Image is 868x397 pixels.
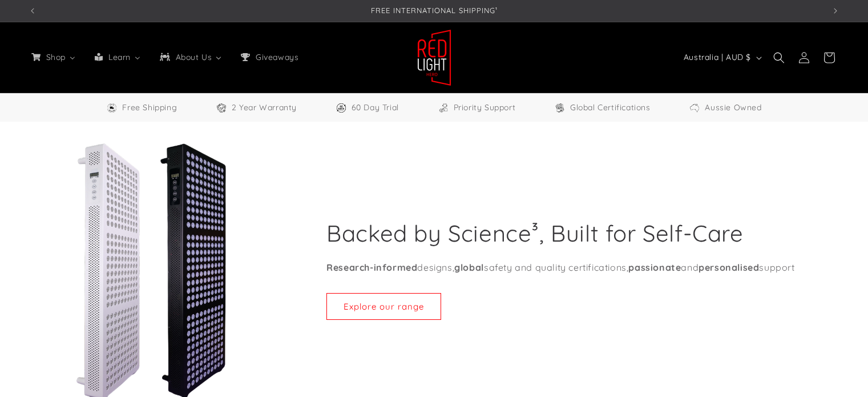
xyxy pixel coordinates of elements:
a: Free Worldwide Shipping [106,101,177,115]
a: 60 Day Trial [336,101,399,115]
summary: Search [766,45,792,70]
span: Learn [106,52,132,62]
img: Free Shipping Icon [106,102,118,114]
a: Learn [85,45,150,69]
span: Free Shipping [122,101,177,115]
a: About Us [150,45,231,69]
img: Warranty Icon [216,102,227,114]
span: Priority Support [454,101,516,115]
span: Aussie Owned [705,101,761,115]
img: Aussie Owned Icon [689,102,700,114]
span: 2 Year Warranty [232,101,297,115]
span: About Us [173,52,213,62]
p: designs, safety and quality certifications, and support [326,259,794,276]
strong: global [454,262,484,273]
a: Giveaways [231,45,306,69]
h2: Backed by Science³, Built for Self-Care [326,218,743,248]
img: Trial Icon [336,102,347,114]
span: Giveaways [253,52,300,62]
a: Red Light Hero [413,25,455,90]
strong: personalised [699,262,759,273]
img: Support Icon [438,102,449,114]
span: Australia | AUD $ [684,51,751,63]
img: Certifications Icon [554,102,566,114]
span: Global Certifications [570,101,651,115]
span: Shop [44,52,67,62]
span: FREE INTERNATIONAL SHIPPING¹ [371,6,498,15]
button: Australia | AUD $ [677,47,766,69]
a: Global Certifications [554,101,651,115]
a: 2 Year Warranty [216,101,297,115]
a: Priority Support [438,101,516,115]
strong: Research-informed [326,262,417,273]
a: Shop [22,45,85,69]
img: Red Light Hero [417,29,451,86]
a: Explore our range [326,293,441,320]
strong: passionate [628,262,681,273]
span: 60 Day Trial [352,101,399,115]
a: Aussie Owned [689,101,761,115]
